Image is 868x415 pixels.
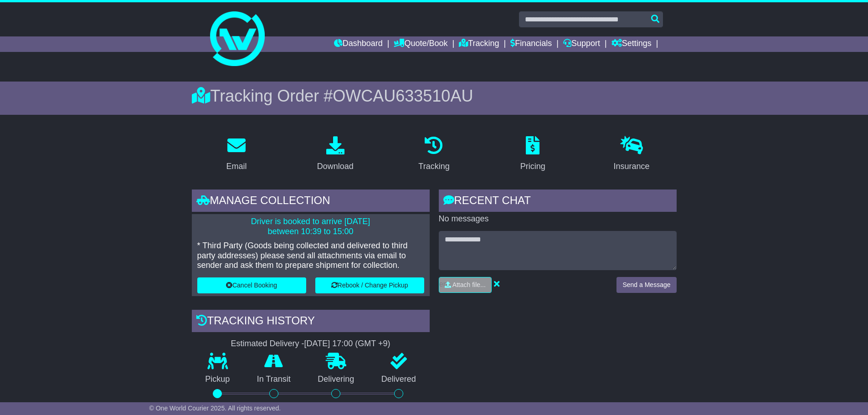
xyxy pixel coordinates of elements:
[368,374,430,384] p: Delivered
[192,339,430,349] div: Estimated Delivery -
[616,277,676,293] button: Send a Message
[315,277,424,293] button: Rebook / Change Pickup
[192,374,244,384] p: Pickup
[394,36,447,52] a: Quote/Book
[334,36,383,52] a: Dashboard
[412,133,455,176] a: Tracking
[243,374,304,384] p: In Transit
[608,133,656,176] a: Insurance
[197,217,424,236] p: Driver is booked to arrive [DATE] between 10:39 to 15:00
[192,86,677,106] div: Tracking Order #
[197,277,306,293] button: Cancel Booking
[514,133,551,176] a: Pricing
[439,190,677,214] div: RECENT CHAT
[304,374,368,384] p: Delivering
[614,160,650,173] div: Insurance
[317,160,354,173] div: Download
[220,133,252,176] a: Email
[333,87,473,105] span: OWCAU633510AU
[304,339,390,349] div: [DATE] 17:00 (GMT +9)
[311,133,360,176] a: Download
[149,405,281,412] span: © One World Courier 2025. All rights reserved.
[563,36,600,52] a: Support
[510,36,552,52] a: Financials
[418,160,449,173] div: Tracking
[192,190,430,214] div: Manage collection
[520,160,545,173] div: Pricing
[197,241,424,271] p: * Third Party (Goods being collected and delivered to third party addresses) please send all atta...
[192,310,430,334] div: Tracking history
[439,214,677,224] p: No messages
[226,160,247,173] div: Email
[459,36,499,52] a: Tracking
[611,36,652,52] a: Settings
